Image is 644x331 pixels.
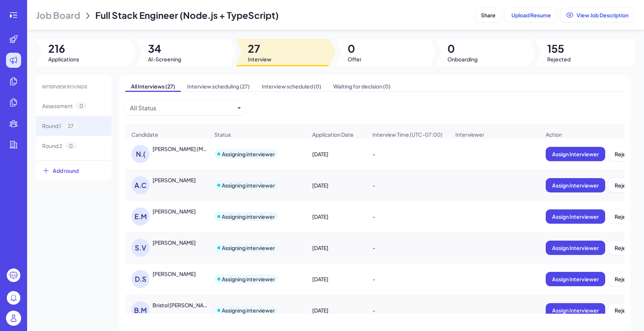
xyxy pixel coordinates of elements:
[36,78,111,96] div: INTERVIEW ROUNDS
[131,270,150,288] div: D.S
[48,55,79,63] span: Applications
[608,272,638,286] button: Reject
[546,147,605,161] button: Assign Interviewer
[366,143,449,165] div: -
[546,131,562,138] span: Action
[222,182,275,189] div: Assigning interviewer
[256,81,327,92] span: Interview scheduled (0)
[306,175,366,196] div: [DATE]
[455,131,484,138] span: Interviewer
[222,244,275,252] div: Assigning interviewer
[552,213,599,220] span: Assign Interviewer
[248,55,272,63] span: Interview
[366,300,449,321] div: -
[547,42,571,55] span: 155
[608,303,638,317] button: Reject
[42,142,62,150] span: Round 2
[148,42,181,55] span: 34
[608,178,638,192] button: Reject
[42,122,61,130] span: Round 1
[366,175,449,196] div: -
[222,213,275,220] div: Assigning interviewer
[447,55,478,63] span: Onboarding
[153,207,196,215] div: Eric Mulhern
[125,81,181,92] span: All Interviews (27)
[366,237,449,258] div: -
[53,167,79,174] span: Add round
[131,176,150,194] div: A.C
[560,8,635,22] button: View Job Description
[615,213,631,220] span: Reject
[131,239,150,257] div: S.V
[306,143,366,165] div: [DATE]
[153,176,196,184] div: Alexander Chepakovich
[214,131,231,138] span: Status
[615,151,631,157] span: Reject
[447,42,478,55] span: 0
[608,241,638,255] button: Reject
[153,270,196,278] div: DANIEL SEAGREN
[131,145,150,163] div: N.(
[48,42,79,55] span: 216
[153,301,208,309] div: Bristol Myers
[348,42,362,55] span: 0
[248,42,272,55] span: 27
[552,276,599,282] span: Assign Interviewer
[552,307,599,314] span: Assign Interviewer
[552,151,599,157] span: Assign Interviewer
[306,237,366,258] div: [DATE]
[64,122,78,130] span: 27
[615,307,631,314] span: Reject
[366,206,449,227] div: -
[608,209,638,224] button: Reject
[366,268,449,290] div: -
[76,102,87,110] span: 0
[475,8,502,22] button: Share
[547,55,571,63] span: Rejected
[153,145,208,153] div: Nick (Mykyta) Havrylov
[577,12,629,18] span: View Job Description
[312,131,354,138] span: Application Date
[505,8,557,22] button: Upload Resume
[181,81,256,92] span: Interview scheduling (27)
[546,241,605,255] button: Assign Interviewer
[615,182,631,189] span: Reject
[222,150,275,158] div: Assigning interviewer
[546,209,605,224] button: Assign Interviewer
[130,104,235,113] button: All Status
[36,160,111,180] button: Add round
[615,244,631,251] span: Reject
[327,81,397,92] span: Waiting for decision (0)
[222,307,275,314] div: Assigning interviewer
[36,9,80,21] span: Job Board
[546,178,605,192] button: Assign Interviewer
[552,244,599,251] span: Assign Interviewer
[306,300,366,321] div: [DATE]
[6,311,21,326] img: user_logo.png
[131,131,158,138] span: Candidate
[222,275,275,283] div: Assigning interviewer
[42,102,73,110] span: Assessment
[348,55,362,63] span: Offer
[608,147,638,161] button: Reject
[153,239,196,246] div: Shruti Varade
[65,142,76,150] span: 0
[552,182,599,189] span: Assign Interviewer
[306,268,366,290] div: [DATE]
[306,206,366,227] div: [DATE]
[95,9,279,21] span: Full Stack Engineer (Node.js + TypeScript)
[546,303,605,317] button: Assign Interviewer
[372,131,443,138] span: Interview Time (UTC-07:00)
[130,104,156,113] div: All Status
[131,301,150,319] div: B.M
[546,272,605,286] button: Assign Interviewer
[148,55,181,63] span: AI-Screening
[131,207,150,226] div: E.M
[511,12,551,18] span: Upload Resume
[481,12,496,18] span: Share
[615,276,631,282] span: Reject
